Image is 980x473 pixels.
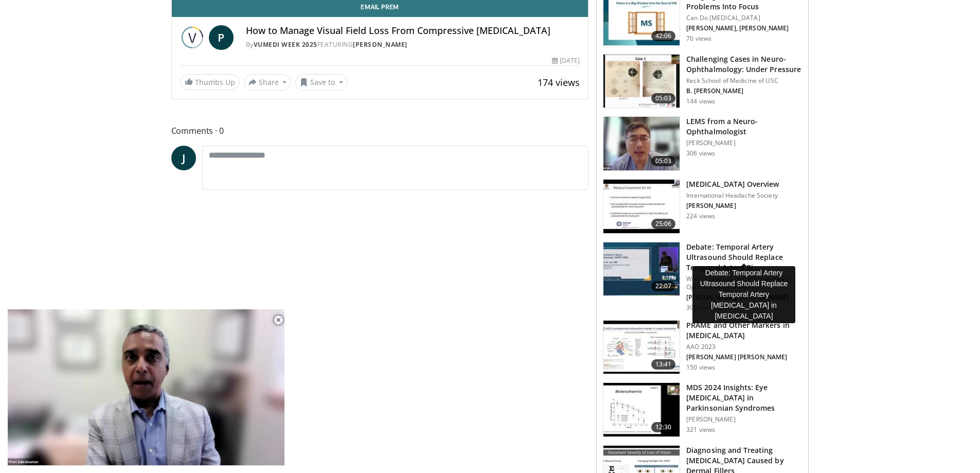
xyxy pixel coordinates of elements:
[686,179,779,189] h3: [MEDICAL_DATA] Overview
[651,281,676,291] span: 22:07
[686,242,802,273] h3: Debate: Temporal Artery Ultrasound Should Replace Temporal Artery Bi…
[686,353,802,361] p: [PERSON_NAME] [PERSON_NAME]
[254,40,317,49] a: Vumedi Week 2025
[244,74,292,91] button: Share
[180,74,240,90] a: Thumbs Up
[686,304,715,312] p: 395 views
[692,266,795,323] div: Debate: Temporal Artery Ultrasound Should Replace Temporal Artery [MEDICAL_DATA] in [MEDICAL_DATA]
[552,56,580,65] div: [DATE]
[603,54,802,109] a: 05:03 Challenging Cases in Neuro- Ophthalmology: Under Pressure Keck School of Medicine of USC B....
[651,359,676,370] span: 13:41
[7,309,285,466] video-js: Video Player
[603,117,680,170] img: 54ed94a0-14a4-4788-93d2-1f5bedbeb0d5.150x105_q85_crop-smart_upscale.jpg
[686,343,802,351] p: AAO 2023
[651,422,676,432] span: 12:30
[686,191,779,200] p: International Headache Society
[686,149,715,157] p: 306 views
[686,34,711,43] p: 70 views
[209,25,234,50] a: P
[353,40,407,49] a: [PERSON_NAME]
[686,54,802,75] h3: Challenging Cases in Neuro- Ophthalmology: Under Pressure
[295,74,348,91] button: Save to
[246,40,580,49] div: By FEATURING
[686,212,715,220] p: 224 views
[603,55,680,108] img: befedb23-9f31-4837-b824-e3399f582dab.150x105_q85_crop-smart_upscale.jpg
[603,179,802,234] a: 25:06 [MEDICAL_DATA] Overview International Headache Society [PERSON_NAME] 224 views
[603,320,802,375] a: 13:41 PRAME and Other Markers in [MEDICAL_DATA] AAO 2023 [PERSON_NAME] [PERSON_NAME] 150 views
[686,320,802,341] h3: PRAME and Other Markers in [MEDICAL_DATA]
[651,219,676,229] span: 25:06
[603,382,802,437] a: 12:30 MDS 2024 Insights: Eye [MEDICAL_DATA] in Parkinsonian Syndromes [PERSON_NAME] 321 views
[686,24,802,32] p: [PERSON_NAME], [PERSON_NAME]
[686,116,802,137] h3: LEMS from a Neuro-Ophthalmologist
[686,293,802,302] p: [PERSON_NAME], [PERSON_NAME]
[603,321,680,374] img: fbdc6c22-58de-4c67-b7aa-6ebe711e1860.150x105_q85_crop-smart_upscale.jpg
[686,77,802,85] p: Keck School of Medicine of USC
[603,242,802,312] a: 22:07 Debate: Temporal Artery Ultrasound Should Replace Temporal Artery Bi… World Congress on Con...
[686,275,802,291] p: World Congress on Controversies in Ophthalmology (COPHy)
[686,139,802,147] p: [PERSON_NAME]
[686,97,715,106] p: 144 views
[686,363,715,372] p: 150 views
[171,124,589,137] span: Comments 0
[603,242,680,296] img: 71fe887c-97b6-4da3-903f-12c21e0dabef.150x105_q85_crop-smart_upscale.jpg
[651,156,676,166] span: 05:03
[686,426,715,434] p: 321 views
[651,31,676,41] span: 42:06
[651,93,676,103] span: 05:03
[603,180,680,233] img: c05837d3-e0e1-4145-8655-c1e4fff11ad5.150x105_q85_crop-smart_upscale.jpg
[686,382,802,413] h3: MDS 2024 Insights: Eye [MEDICAL_DATA] in Parkinsonian Syndromes
[686,87,802,95] p: B. [PERSON_NAME]
[686,415,802,424] p: [PERSON_NAME]
[171,146,196,170] a: J
[538,76,580,89] span: 174 views
[686,14,802,22] p: Can Do [MEDICAL_DATA]
[603,116,802,171] a: 05:03 LEMS from a Neuro-Ophthalmologist [PERSON_NAME] 306 views
[603,383,680,436] img: 505401c3-f31c-457d-8dcf-01d0aae4cfe3.150x105_q85_crop-smart_upscale.jpg
[246,25,580,37] h4: How to Manage Visual Field Loss From Compressive [MEDICAL_DATA]
[686,202,779,210] p: [PERSON_NAME]
[268,309,289,331] button: Close
[180,25,205,50] img: Vumedi Week 2025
